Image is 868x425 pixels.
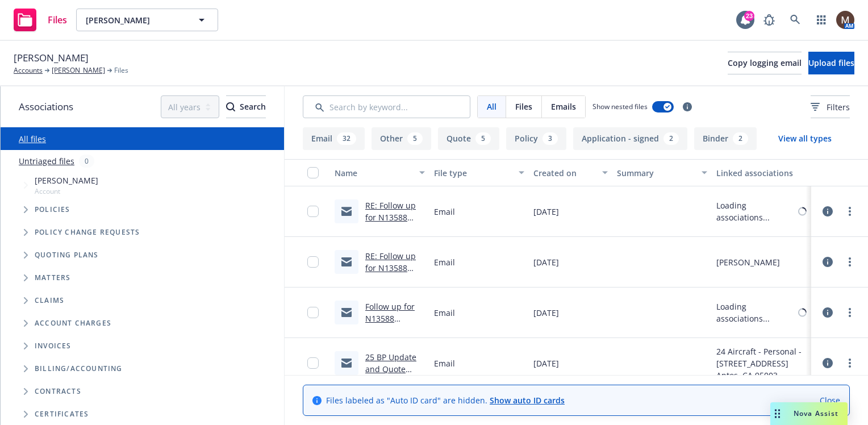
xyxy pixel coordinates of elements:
span: Billing/Accounting [35,365,123,372]
div: Search [226,96,266,118]
div: 2 [733,132,748,145]
span: Quoting plans [35,252,99,259]
span: Nova Assist [794,409,838,418]
span: Claims [35,297,64,304]
span: Account charges [35,320,111,327]
div: Loading associations... [716,199,796,223]
div: Loading associations... [716,301,796,324]
a: RE: Follow up for N13588 Hull/Liability Renewal – Request for Updates [365,200,416,270]
a: more [843,306,857,319]
div: Drag to move [770,402,784,425]
span: Files [515,101,532,113]
div: 24 Aircraft - Personal - [STREET_ADDRESS] Aptos, CA 95003 [716,345,807,381]
div: 5 [475,132,491,145]
span: Email [434,206,455,218]
button: Upload files [808,52,854,74]
input: Toggle Row Selected [307,357,319,369]
span: Filters [811,101,850,113]
button: SearchSearch [226,95,266,118]
span: [PERSON_NAME] [35,174,98,186]
span: Email [434,256,455,268]
div: Summary [617,167,695,179]
span: Certificates [35,411,89,418]
div: File type [434,167,512,179]
span: Show nested files [592,102,648,111]
button: File type [429,159,529,186]
span: Copy logging email [728,57,802,68]
button: Other [372,127,431,150]
span: Contracts [35,388,81,395]
span: [PERSON_NAME] [86,14,184,26]
a: more [843,356,857,370]
button: View all types [760,127,850,150]
input: Search by keyword... [303,95,470,118]
button: Binder [694,127,757,150]
input: Select all [307,167,319,178]
a: Report a Bug [758,9,781,31]
span: [DATE] [533,256,559,268]
div: 32 [337,132,356,145]
a: Switch app [810,9,833,31]
div: 23 [744,11,754,21]
button: Copy logging email [728,52,802,74]
a: Files [9,4,72,36]
div: Linked associations [716,167,807,179]
input: Toggle Row Selected [307,256,319,268]
span: [DATE] [533,357,559,369]
button: Policy [506,127,566,150]
a: Search [784,9,807,31]
input: Toggle Row Selected [307,307,319,318]
a: Close [820,394,840,406]
a: Untriaged files [19,155,74,167]
span: Files [114,65,128,76]
a: 25 BP Update and Quote Request to Insured.msg [365,352,416,398]
a: Follow up for N13588 Hull/Liability Renewal – Request for Updates [365,301,415,372]
span: [PERSON_NAME] [14,51,89,65]
a: more [843,255,857,269]
span: Files [48,15,67,24]
span: [DATE] [533,307,559,319]
span: Associations [19,99,73,114]
span: Email [434,307,455,319]
div: 5 [407,132,423,145]
span: [DATE] [533,206,559,218]
a: more [843,205,857,218]
a: Accounts [14,65,43,76]
div: 0 [79,155,94,168]
button: Filters [811,95,850,118]
button: Summary [612,159,712,186]
button: Email [303,127,365,150]
input: Toggle Row Selected [307,206,319,217]
span: Email [434,357,455,369]
span: Matters [35,274,70,281]
span: Policy change requests [35,229,140,236]
a: Show auto ID cards [490,395,565,406]
a: [PERSON_NAME] [52,65,105,76]
button: Created on [529,159,612,186]
span: Files labeled as "Auto ID card" are hidden. [326,394,565,406]
a: All files [19,134,46,144]
div: 2 [663,132,679,145]
button: Linked associations [712,159,811,186]
button: Name [330,159,429,186]
div: Tree Example [1,172,284,357]
div: 3 [542,132,558,145]
div: [PERSON_NAME] [716,256,780,268]
button: Quote [438,127,499,150]
span: Account [35,186,98,196]
button: Nova Assist [770,402,848,425]
a: RE: Follow up for N13588 Hull/Liability Renewal – Request for Updates [365,251,416,321]
button: [PERSON_NAME] [76,9,218,31]
span: Upload files [808,57,854,68]
svg: Search [226,102,235,111]
div: Created on [533,167,595,179]
span: Invoices [35,343,72,349]
span: Filters [827,101,850,113]
span: Emails [551,101,576,113]
span: Policies [35,206,70,213]
span: All [487,101,496,113]
div: Name [335,167,412,179]
img: photo [836,11,854,29]
button: Application - signed [573,127,687,150]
